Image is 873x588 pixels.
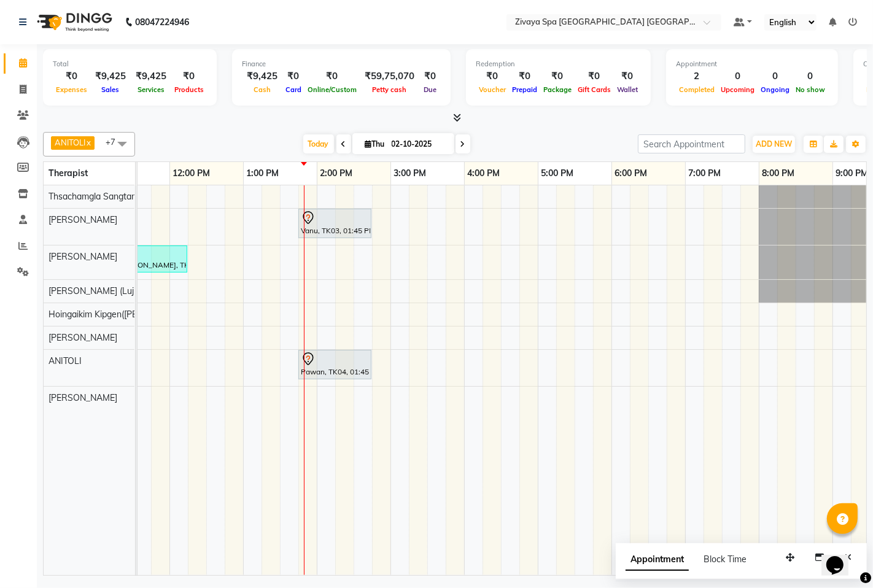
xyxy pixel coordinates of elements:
span: [PERSON_NAME] [49,392,117,403]
div: ₹0 [614,69,641,83]
div: ₹0 [171,69,207,83]
a: 7:00 PM [686,164,724,182]
input: Search Appointment [638,134,745,153]
span: Today [303,134,334,153]
span: Completed [676,85,718,94]
span: Thsachamgla Sangtam (Achum) [49,191,174,202]
a: 3:00 PM [391,164,430,182]
div: ₹9,425 [242,69,282,83]
a: 1:00 PM [244,164,282,182]
span: Voucher [476,85,509,94]
input: 2025-10-02 [388,135,449,153]
span: Block Time [704,554,747,565]
span: Wallet [614,85,641,94]
div: Finance [242,59,441,69]
div: ₹0 [282,69,305,83]
a: 9:00 PM [833,164,872,182]
span: ANITOLI [49,355,82,366]
span: Ongoing [758,85,793,94]
span: Due [421,85,440,94]
div: Total [53,59,207,69]
span: ANITOLI [55,137,85,147]
span: [PERSON_NAME] (Lujik) [49,285,142,296]
div: ₹0 [575,69,614,83]
span: Card [282,85,305,94]
span: No show [793,85,828,94]
span: +7 [106,137,125,147]
a: x [85,137,91,147]
a: 2:00 PM [317,164,356,182]
span: Sales [99,85,123,94]
span: Upcoming [718,85,758,94]
span: Package [540,85,575,94]
div: ₹0 [419,69,441,83]
div: Pawan, TK04, 01:45 PM-02:45 PM, [GEOGRAPHIC_DATA] - 60 Mins [300,352,370,377]
div: Redemption [476,59,641,69]
span: Therapist [49,168,88,179]
span: ADD NEW [756,139,792,149]
span: [PERSON_NAME] [49,251,117,262]
span: Expenses [53,85,90,94]
div: ₹0 [509,69,540,83]
span: Appointment [626,549,689,571]
iframe: chat widget [821,539,861,576]
a: 6:00 PM [612,164,651,182]
img: logo [31,5,115,39]
div: ₹0 [53,69,90,83]
span: Services [134,85,168,94]
div: Vanu, TK03, 01:45 PM-02:45 PM, Swedish De-Stress - 60 Mins [300,211,370,236]
span: [PERSON_NAME] [49,214,117,225]
div: 0 [793,69,828,83]
span: Hoingaikim Kipgen([PERSON_NAME]) [49,309,195,320]
div: ₹9,425 [90,69,131,83]
div: ₹0 [305,69,360,83]
span: Gift Cards [575,85,614,94]
div: 2 [676,69,718,83]
span: Online/Custom [305,85,360,94]
a: 4:00 PM [465,164,503,182]
b: 08047224946 [135,5,189,39]
span: Cash [250,85,274,94]
div: Appointment [676,59,828,69]
div: [PERSON_NAME], TK02, 11:15 AM-12:15 PM, Swedish De-Stress - 60 Mins [115,247,186,271]
a: 5:00 PM [538,164,577,182]
div: 0 [718,69,758,83]
div: 0 [758,69,793,83]
span: Thu [362,139,388,149]
div: ₹9,425 [131,69,171,83]
a: 12:00 PM [170,164,214,182]
span: [PERSON_NAME] [49,332,117,343]
div: ₹59,75,070 [360,69,419,83]
a: 8:00 PM [759,164,798,182]
span: Petty cash [370,85,410,94]
button: ADD NEW [753,136,795,153]
div: ₹0 [476,69,509,83]
span: Products [171,85,207,94]
span: Prepaid [509,85,540,94]
div: ₹0 [540,69,575,83]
